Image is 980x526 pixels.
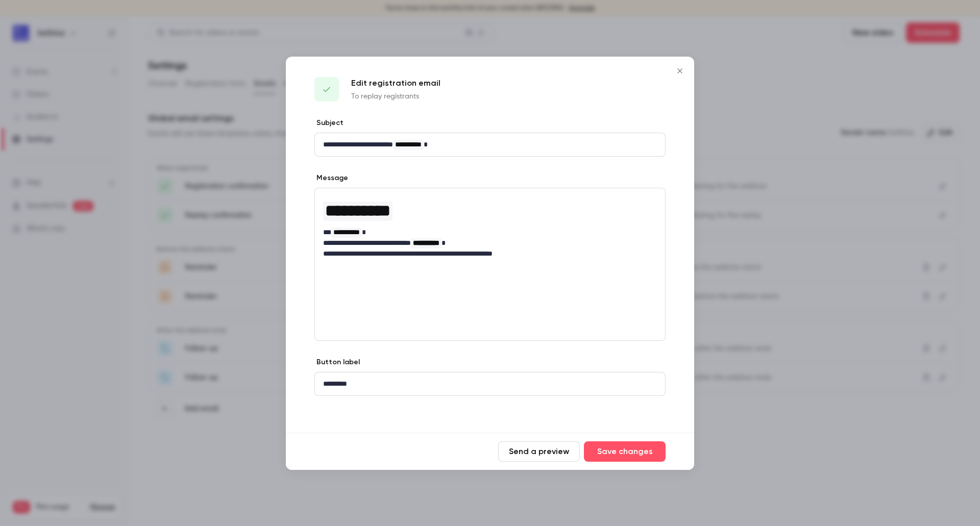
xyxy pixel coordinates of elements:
button: Save changes [584,441,666,462]
button: Send a preview [498,441,580,462]
div: editor [315,133,665,156]
div: editor [315,372,665,395]
button: Close [670,61,690,81]
p: To replay registrants [351,91,440,102]
p: Edit registration email [351,77,440,89]
label: Subject [314,118,344,128]
div: editor [315,188,665,265]
label: Button label [314,357,360,367]
label: Message [314,173,348,183]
